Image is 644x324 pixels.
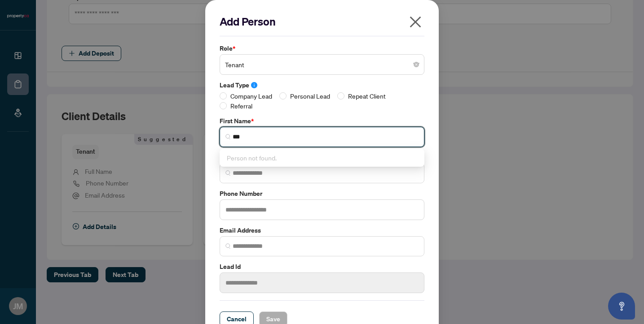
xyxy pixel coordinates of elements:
img: search_icon [225,170,231,176]
span: Company Lead [227,91,276,101]
label: Phone Number [220,189,424,199]
h2: Add Person [220,14,424,29]
label: Role [220,43,424,53]
label: Email Address [220,225,424,235]
span: close [408,15,423,29]
span: Repeat Client [344,91,389,101]
span: info-circle [251,82,257,88]
img: search_icon [225,134,231,139]
span: Tenant [225,56,419,73]
span: close-circle [414,62,419,67]
img: search_icon [225,243,231,249]
span: Personal Lead [287,91,334,101]
span: Referral [227,101,256,111]
span: Person not found. [227,154,277,162]
label: First Name [220,116,424,126]
button: Open asap [608,293,635,320]
label: Lead Id [220,262,424,272]
label: Lead Type [220,80,424,90]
